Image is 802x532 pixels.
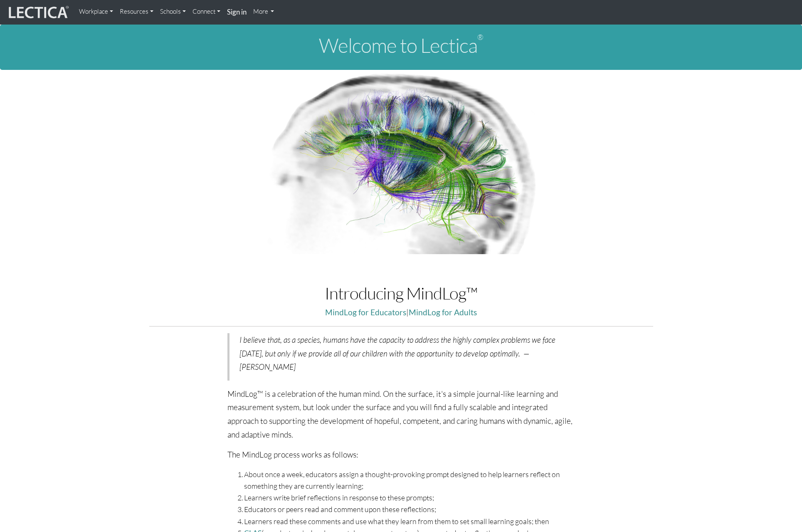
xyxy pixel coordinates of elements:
[227,7,247,16] strong: Sign in
[149,284,653,302] h1: Introducing MindLog™
[227,387,575,442] p: MindLog™ is a celebration of the human mind. On the surface, it's a simple journal-like learning ...
[244,492,575,503] li: Learners write brief reflections in response to these prompts;
[189,3,224,20] a: Connect
[7,5,69,20] img: lecticalive
[149,306,653,319] p: |
[239,333,565,374] p: I believe that, as a species, humans have the capacity to address the highly complex problems we ...
[250,3,278,20] a: More
[157,3,189,20] a: Schools
[244,503,575,515] li: Educators or peers read and comment upon these reflections;
[325,307,406,317] a: MindLog for Educators
[244,515,575,527] li: Learners read these comments and use what they learn from them to set small learning goals; then
[76,3,116,20] a: Workplace
[263,70,540,255] img: Human Connectome Project Image
[7,35,795,57] h1: Welcome to Lectica
[244,468,575,492] li: About once a week, educators assign a thought-provoking prompt designed to help learners reflect ...
[409,307,477,317] a: MindLog for Adults
[477,32,483,42] sup: ®
[224,3,250,21] a: Sign in
[116,3,157,20] a: Resources
[227,448,575,462] p: The MindLog process works as follows:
